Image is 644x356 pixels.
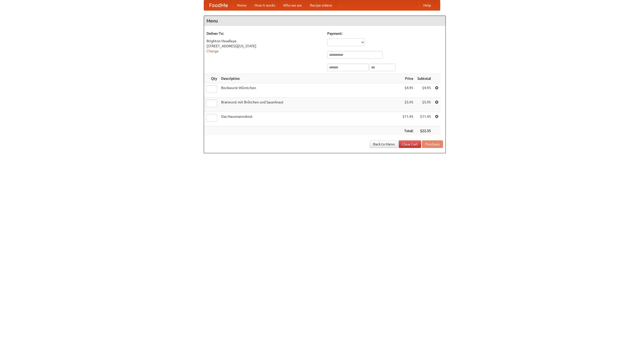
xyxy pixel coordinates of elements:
[400,126,415,136] th: Total:
[415,83,433,98] td: $4.95
[370,140,398,148] a: Back to Menu
[415,126,433,136] th: $22.35
[207,38,322,44] div: Brighton Headleye
[400,112,415,126] td: $11.45
[422,140,443,148] button: Purchase
[400,74,415,83] th: Price
[415,98,433,112] td: $5.95
[204,0,233,10] a: FoodMe
[204,16,446,26] h4: Menu
[400,83,415,98] td: $4.95
[327,31,443,36] h5: Payment:
[207,44,322,49] div: [STREET_ADDRESS][US_STATE]
[306,0,336,10] a: Recipe videos
[219,74,400,83] th: Description
[400,98,415,112] td: $5.95
[279,0,306,10] a: Who we are
[415,74,433,83] th: Subtotal
[419,0,435,10] a: Help
[219,83,400,98] td: Bockwurst Würstchen
[207,31,322,36] h5: Deliver To:
[399,140,421,148] a: Clear Cart
[219,112,400,126] td: Das Hausmannskost
[219,98,400,112] td: Bratwurst mit Brötchen und Sauerkraut
[233,0,251,10] a: Home
[415,112,433,126] td: $11.45
[251,0,279,10] a: How it works
[204,74,219,83] th: Qty
[207,49,219,53] a: Change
